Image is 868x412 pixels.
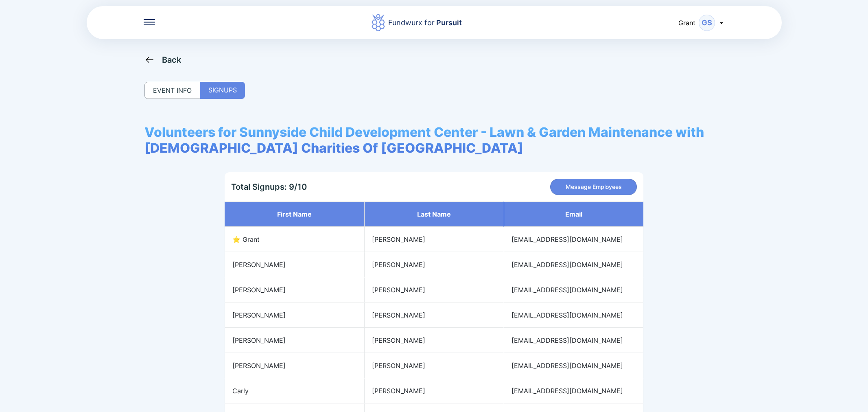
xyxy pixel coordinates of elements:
td: [EMAIL_ADDRESS][DOMAIN_NAME] [504,227,643,252]
td: [PERSON_NAME] [364,302,504,328]
td: [PERSON_NAME] [225,277,364,302]
td: [PERSON_NAME] [225,353,364,378]
td: [EMAIL_ADDRESS][DOMAIN_NAME] [504,302,643,328]
div: SIGNUPS [200,82,245,99]
span: Volunteers for Sunnyside Child Development Center - Lawn & Garden Maintenance with [DEMOGRAPHIC_D... [144,124,724,156]
td: [PERSON_NAME] [364,328,504,353]
td: ⭐ Grant [225,227,364,252]
td: [EMAIL_ADDRESS][DOMAIN_NAME] [504,277,643,302]
td: [EMAIL_ADDRESS][DOMAIN_NAME] [504,252,643,277]
span: Grant [678,19,695,27]
td: [EMAIL_ADDRESS][DOMAIN_NAME] [504,353,643,378]
td: [PERSON_NAME] [225,328,364,353]
td: [PERSON_NAME] [364,353,504,378]
span: Pursuit [435,18,462,27]
td: [PERSON_NAME] [364,227,504,252]
td: [PERSON_NAME] [364,378,504,403]
div: Total Signups: 9/10 [231,182,307,192]
td: [EMAIL_ADDRESS][DOMAIN_NAME] [504,378,643,403]
td: [PERSON_NAME] [364,277,504,302]
td: [PERSON_NAME] [225,252,364,277]
div: GS [699,15,715,31]
td: [EMAIL_ADDRESS][DOMAIN_NAME] [504,328,643,353]
th: First name [225,202,364,227]
div: Fundwurx for [388,17,462,28]
div: Back [162,55,181,65]
th: Email [504,202,643,227]
td: [PERSON_NAME] [364,252,504,277]
td: Carly [225,378,364,403]
td: [PERSON_NAME] [225,302,364,328]
th: Last name [364,202,504,227]
div: EVENT INFO [144,82,200,99]
button: Message Employees [550,179,637,195]
span: Message Employees [566,183,622,191]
